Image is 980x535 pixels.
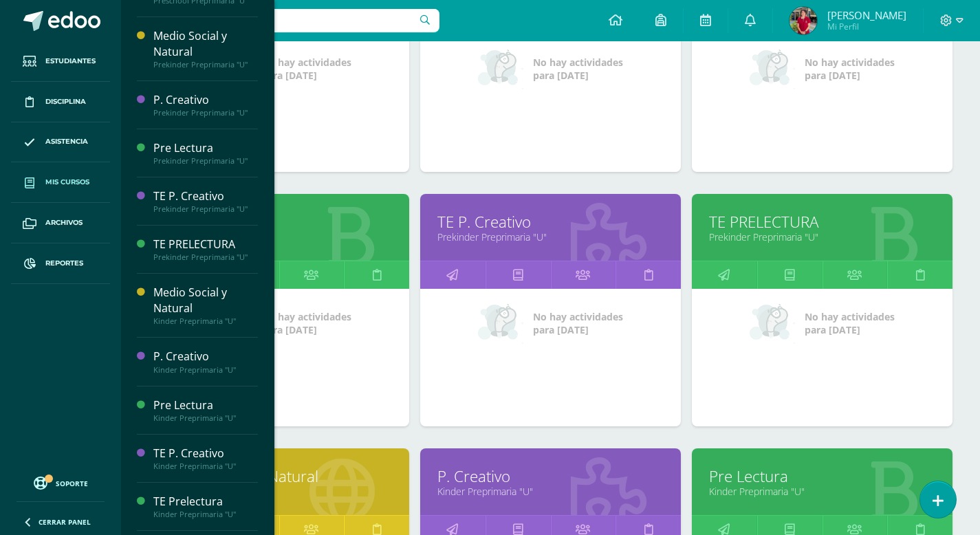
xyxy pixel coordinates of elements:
a: TE P. Creativo [437,211,664,232]
a: Reportes [11,243,110,284]
span: No hay actividades para [DATE] [533,56,623,82]
span: No hay actividades para [DATE] [533,310,623,336]
img: no_activities_small.png [750,303,795,344]
a: Prekinder Preprimaria "U" [166,230,392,243]
a: TE PRELECTURAPrekinder Preprimaria "U" [153,237,258,262]
div: Kinder Preprimaria "U" [153,365,258,375]
a: Kinder Preprimaria "U" [709,485,935,498]
div: Prekinder Preprimaria "U" [153,204,258,214]
div: Medio Social y Natural [153,285,258,316]
div: Prekinder Preprimaria "U" [153,108,258,118]
a: Disciplina [11,82,110,122]
a: P. CreativoKinder Preprimaria "U" [153,349,258,374]
span: Disciplina [45,96,86,107]
span: No hay actividades para [DATE] [805,56,895,82]
div: TE Prelectura [153,494,258,510]
a: Soporte [17,473,105,492]
a: Pre Lectura [709,466,935,487]
div: Kinder Preprimaria "U" [153,510,258,519]
a: Medio Social y Natural [166,466,392,487]
span: No hay actividades para [DATE] [805,310,895,336]
div: Prekinder Preprimaria "U" [153,60,258,69]
a: Asistencia [11,122,110,163]
div: Kinder Preprimaria "U" [153,413,258,423]
a: Kinder Preprimaria "U" [437,485,664,498]
a: Prekinder Preprimaria "U" [437,230,664,243]
img: ca5a5a9677dd446ab467438bb47c19de.png [790,7,817,34]
a: TE PRELECTURA [709,211,935,232]
span: Archivos [45,217,83,228]
div: TE P. Creativo [153,446,258,461]
div: Prekinder Preprimaria "U" [153,156,258,166]
div: TE PRELECTURA [153,237,258,252]
div: P. Creativo [153,92,258,108]
a: Mis cursos [11,162,110,203]
div: Pre Lectura [153,140,258,156]
div: Medio Social y Natural [153,28,258,60]
img: no_activities_small.png [478,48,523,89]
img: no_activities_small.png [478,303,523,344]
div: P. Creativo [153,349,258,364]
a: Kinder Preprimaria "U" [166,485,392,498]
a: Pre Lectura [166,211,392,232]
span: Soporte [56,479,88,488]
span: Asistencia [45,136,88,147]
div: Kinder Preprimaria "U" [153,461,258,471]
div: TE P. Creativo [153,188,258,204]
a: P. CreativoPrekinder Preprimaria "U" [153,92,258,118]
a: Estudiantes [11,41,110,82]
span: [PERSON_NAME] [827,8,906,22]
a: Prekinder Preprimaria "U" [709,230,935,243]
a: Medio Social y NaturalKinder Preprimaria "U" [153,285,258,326]
span: Cerrar panel [39,517,91,527]
span: Reportes [45,258,83,269]
div: Prekinder Preprimaria "U" [153,252,258,262]
span: No hay actividades para [DATE] [261,310,351,336]
a: Archivos [11,203,110,243]
a: TE P. CreativoPrekinder Preprimaria "U" [153,188,258,214]
a: TE PrelecturaKinder Preprimaria "U" [153,494,258,519]
div: Pre Lectura [153,397,258,413]
a: Medio Social y NaturalPrekinder Preprimaria "U" [153,28,258,69]
input: Busca un usuario... [130,9,439,32]
span: Estudiantes [45,56,96,67]
img: no_activities_small.png [750,48,795,89]
a: Pre LecturaPrekinder Preprimaria "U" [153,140,258,166]
span: Mi Perfil [827,21,906,32]
span: Mis cursos [45,177,89,188]
a: Pre LecturaKinder Preprimaria "U" [153,397,258,423]
span: No hay actividades para [DATE] [261,56,351,82]
div: Kinder Preprimaria "U" [153,316,258,326]
a: P. Creativo [437,466,664,487]
a: TE P. CreativoKinder Preprimaria "U" [153,446,258,471]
